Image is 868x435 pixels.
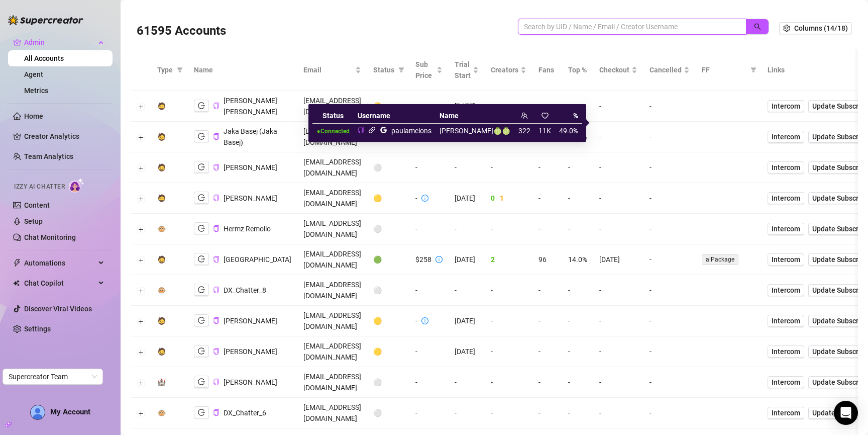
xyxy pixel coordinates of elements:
[772,223,800,234] span: Intercom
[213,379,220,385] span: copy
[485,367,532,398] td: -
[532,91,562,122] td: -
[24,152,73,160] a: Team Analytics
[532,367,562,398] td: -
[137,409,145,417] button: Expand row
[768,253,804,266] a: Intercom
[449,306,485,336] td: [DATE]
[485,275,532,306] td: -
[312,108,353,124] th: Status
[485,306,532,336] td: -
[198,286,205,293] span: logout
[532,336,562,367] td: -
[834,401,858,425] div: Open Intercom Messenger
[643,152,696,183] td: -
[157,254,166,265] div: 🧔
[532,49,562,91] th: Fans
[213,133,220,140] span: copy
[24,86,48,95] a: Metrics
[532,398,562,428] td: -
[198,409,205,416] span: logout
[449,244,485,275] td: [DATE]
[354,108,436,124] th: Username
[562,275,593,306] td: -
[297,306,367,336] td: [EMAIL_ADDRESS][DOMAIN_NAME]
[772,407,800,418] span: Intercom
[8,15,83,25] img: logo-BBDzfeDw.svg
[213,164,220,170] span: copy
[562,49,593,91] th: Top %
[768,131,804,143] a: Intercom
[14,182,65,192] span: Izzy AI Chatter
[768,376,804,388] a: Intercom
[373,163,382,171] span: ⚪
[555,124,582,138] td: 49.0%
[24,255,95,271] span: Automations
[593,152,643,183] td: -
[380,126,387,135] a: google
[137,287,145,295] button: Expand row
[194,130,209,142] button: logout
[188,49,297,91] th: Name
[772,254,800,265] span: Intercom
[24,112,43,120] a: Home
[449,183,485,214] td: [DATE]
[373,225,382,233] span: ⚪
[177,67,183,73] span: filter
[297,214,367,244] td: [EMAIL_ADDRESS][DOMAIN_NAME]
[194,345,209,357] button: logout
[772,193,800,204] span: Intercom
[9,369,97,384] span: Supercreator Team
[455,59,471,81] span: Trial Start
[213,194,220,202] button: Copy Account UID
[157,131,166,142] div: 🧔
[157,193,166,204] div: 🧔
[772,131,800,142] span: Intercom
[24,217,43,225] a: Setup
[449,49,485,91] th: Trial Start
[485,152,532,183] td: -
[436,124,514,138] td: [PERSON_NAME]🍈🍈
[31,405,45,419] img: AD_cMMTxCeTpmN1d5MnKJ1j-_uXZCpTKapSSqNGg4PyXtR_tCW7gZXTNmFz2tpVv9LSyNV7ff1CaS4f4q0HLYKULQOwoM5GQR...
[224,225,271,233] span: Hermz Remollo
[213,347,220,355] button: Copy Account UID
[415,254,431,265] div: $258
[24,201,50,209] a: Content
[297,152,367,183] td: [EMAIL_ADDRESS][DOMAIN_NAME]
[562,336,593,367] td: -
[297,91,367,122] td: [EMAIL_ADDRESS][DOMAIN_NAME]
[157,377,166,388] div: 🏰
[213,409,220,416] button: Copy Account UID
[373,64,394,75] span: Status
[532,152,562,183] td: -
[224,317,277,325] span: [PERSON_NAME]
[198,163,205,170] span: logout
[50,407,90,416] span: My Account
[409,398,449,428] td: -
[194,100,209,112] button: logout
[409,336,449,367] td: -
[421,195,428,202] span: info-circle
[643,49,696,91] th: Cancelled
[421,317,428,324] span: info-circle
[198,102,205,109] span: logout
[562,152,593,183] td: -
[562,306,593,336] td: -
[194,222,209,234] button: logout
[213,348,220,355] span: copy
[224,127,277,146] span: Jaka Basej (Jaka Basej)
[398,67,404,73] span: filter
[485,336,532,367] td: -
[562,183,593,214] td: -
[593,122,643,152] td: -
[137,256,145,264] button: Expand row
[562,91,593,122] td: -
[194,192,209,204] button: logout
[358,127,364,134] button: Copy Creator ID
[391,125,431,136] div: paulamelons
[568,255,587,264] span: 14.0%
[449,214,485,244] td: -
[643,336,696,367] td: -
[532,275,562,306] td: -
[593,214,643,244] td: -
